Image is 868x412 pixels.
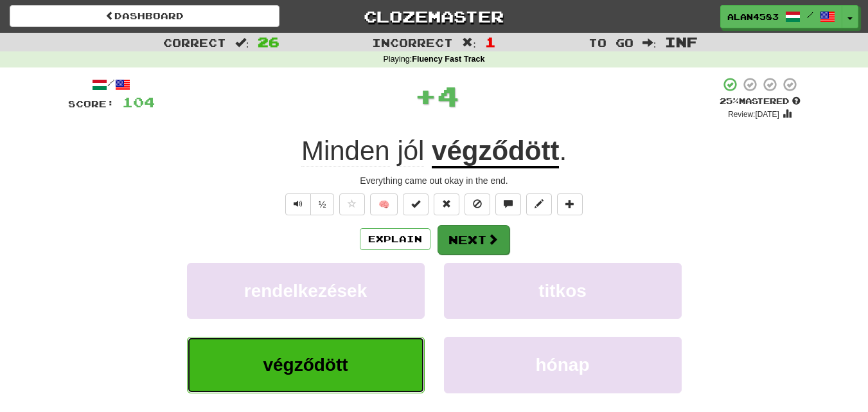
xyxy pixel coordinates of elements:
span: : [642,37,657,48]
span: jól [397,136,424,166]
button: Explain [360,228,430,250]
button: Add to collection (alt+a) [557,193,583,215]
a: alan4583 / [720,5,842,28]
div: Everything came out okay in the end. [68,174,801,187]
button: ½ [310,193,335,215]
u: végződött [432,136,559,168]
button: Play sentence audio (ctl+space) [285,193,311,215]
span: . [559,136,567,166]
button: Discuss sentence (alt+u) [495,193,521,215]
span: alan4583 [727,11,779,22]
a: Dashboard [10,5,279,27]
span: Score: [68,98,114,109]
button: Next [438,225,509,255]
button: Favorite sentence (alt+f) [339,193,365,215]
span: : [462,37,476,48]
button: titkos [444,263,682,319]
span: 104 [122,94,155,110]
strong: Fluency Fast Track [412,55,484,64]
span: hónap [536,355,590,375]
button: Ignore sentence (alt+i) [465,193,490,215]
div: Text-to-speech controls [283,193,335,215]
button: Edit sentence (alt+d) [526,193,552,215]
button: hónap [444,337,682,393]
span: To go [589,36,633,49]
a: Clozemaster [299,5,569,28]
span: 26 [258,34,279,49]
span: Inf [665,34,698,49]
span: 1 [485,34,496,49]
span: titkos [538,281,587,301]
div: / [68,76,155,93]
span: rendelkezések [244,281,367,301]
span: 4 [437,80,459,112]
div: Mastered [720,96,801,107]
span: Incorrect [372,36,453,49]
span: Minden [301,136,390,166]
small: Review: [DATE] [728,110,779,119]
button: rendelkezések [187,263,425,319]
span: : [235,37,249,48]
span: végződött [263,355,348,375]
button: Set this sentence to 100% Mastered (alt+m) [403,193,429,215]
button: 🧠 [370,193,398,215]
span: / [807,10,813,19]
span: Correct [163,36,226,49]
span: 25 % [720,96,739,106]
button: Reset to 0% Mastered (alt+r) [434,193,459,215]
span: + [414,76,437,115]
button: végződött [187,337,425,393]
